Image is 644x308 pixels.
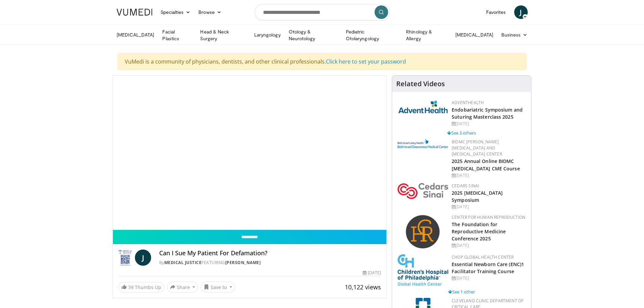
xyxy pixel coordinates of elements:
[452,261,524,275] a: Essential Newborn Care (ENC)1 Facilitator Training Course
[342,28,402,42] a: Pediatric Otolaryngology
[135,250,151,266] a: J
[405,214,441,250] img: c058e059-5986-4522-8e32-16b7599f4943.png.150x105_q85_autocrop_double_scale_upscale_version-0.2.png
[159,250,381,257] h4: Can I Sue My Patient For Defamation?
[157,5,195,19] a: Specialties
[448,289,475,295] a: See 1 other
[447,130,476,136] a: See 3 others
[285,28,342,42] a: Otology & Neurotology
[452,221,506,242] a: The Foundation for Reproductive Medicine Conference 2025
[201,282,235,292] button: Save to
[452,158,520,171] a: 2025 Annual Online BIDMC [MEDICAL_DATA] CME Course
[118,250,132,266] img: Medical Justice
[225,260,261,265] a: [PERSON_NAME]
[452,242,526,248] div: [DATE]
[118,282,164,292] a: 39 Thumbs Up
[452,139,502,157] a: BIDMC [PERSON_NAME][MEDICAL_DATA] and [MEDICAL_DATA] Center
[452,183,479,189] a: Cedars Sinai
[482,5,510,19] a: Favorites
[128,284,134,290] span: 39
[113,76,387,230] video-js: Video Player
[194,5,225,19] a: Browse
[452,254,514,260] a: CHOP Global Health Center
[396,80,445,88] h4: Related Videos
[497,28,532,42] a: Business
[398,139,448,148] img: c96b19ec-a48b-46a9-9095-935f19585444.png.150x105_q85_autocrop_double_scale_upscale_version-0.2.png
[326,58,406,65] a: Click here to set your password
[255,4,390,20] input: Search topics, interventions
[451,28,497,42] a: [MEDICAL_DATA]
[117,9,152,16] img: VuMedi Logo
[452,121,526,127] div: [DATE]
[402,28,451,42] a: Rhinology & Allergy
[398,254,448,286] img: 8fbf8b72-0f77-40e1-90f4-9648163fd298.jpg.150x105_q85_autocrop_double_scale_upscale_version-0.2.jpg
[159,260,381,266] div: By FEATURING
[196,28,250,42] a: Head & Neck Surgery
[164,260,202,265] a: Medical Justice
[118,53,527,70] div: VuMedi is a community of physicians, dentists, and other clinical professionals.
[363,270,381,276] div: [DATE]
[452,204,526,210] div: [DATE]
[452,172,526,179] div: [DATE]
[167,282,198,292] button: Share
[452,100,484,105] a: AdventHealth
[452,106,523,120] a: Endobariatric Symposium and Suturing Masterclass 2025
[250,28,285,42] a: Laryngology
[452,190,503,203] a: 2025 [MEDICAL_DATA] Symposium
[113,28,159,42] a: [MEDICAL_DATA]
[398,100,448,114] img: 5c3c682d-da39-4b33-93a5-b3fb6ba9580b.jpg.150x105_q85_autocrop_double_scale_upscale_version-0.2.jpg
[514,5,528,19] a: J
[452,275,526,281] div: [DATE]
[398,183,448,199] img: 7e905080-f4a2-4088-8787-33ce2bef9ada.png.150x105_q85_autocrop_double_scale_upscale_version-0.2.png
[158,28,196,42] a: Facial Plastics
[345,283,381,291] span: 10,122 views
[452,214,525,220] a: Center for Human Reproduction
